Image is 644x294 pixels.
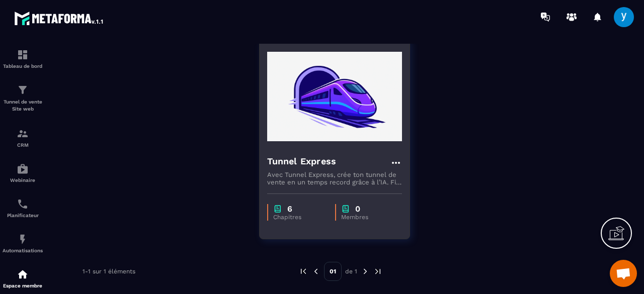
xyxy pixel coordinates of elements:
p: 1-1 sur 1 éléments [83,268,135,275]
p: 0 [355,204,360,214]
img: formation [17,49,29,61]
p: Tableau de bord [3,63,43,69]
a: schedulerschedulerPlanificateur [3,190,43,226]
p: Tunnel de vente Site web [3,99,43,113]
p: Planificateur [3,213,43,218]
a: formationformationCRM [3,120,43,155]
p: Espace membre [3,283,43,288]
img: formation [17,128,29,140]
a: formation-backgroundTunnel ExpressAvec Tunnel Express, crée ton tunnel de vente en un temps recor... [259,38,423,252]
a: formationformationTableau de bord [3,41,43,76]
img: next [361,267,370,276]
img: automations [17,233,29,245]
p: Membres [341,214,392,221]
p: Avec Tunnel Express, crée ton tunnel de vente en un temps record grâce à l’IA. Fini les prises de... [267,171,402,186]
img: prev [299,267,308,276]
a: Ouvrir le chat [610,260,637,287]
a: automationsautomationsAutomatisations [3,226,43,261]
p: de 1 [345,267,357,275]
img: automations [17,163,29,175]
img: automations [17,268,29,280]
img: formation-background [267,46,402,147]
p: CRM [3,142,43,148]
p: 01 [324,262,342,281]
img: formation [17,84,29,96]
p: 6 [287,204,292,214]
img: chapter [273,204,282,214]
img: next [373,267,382,276]
a: automationsautomationsWebinaire [3,155,43,190]
img: prev [311,267,320,276]
img: chapter [341,204,350,214]
p: Chapitres [273,214,325,221]
p: Automatisations [3,248,43,253]
h4: Tunnel Express [267,154,337,168]
a: formationformationTunnel de vente Site web [3,76,43,120]
img: logo [14,9,105,27]
p: Webinaire [3,177,43,183]
img: scheduler [17,198,29,210]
